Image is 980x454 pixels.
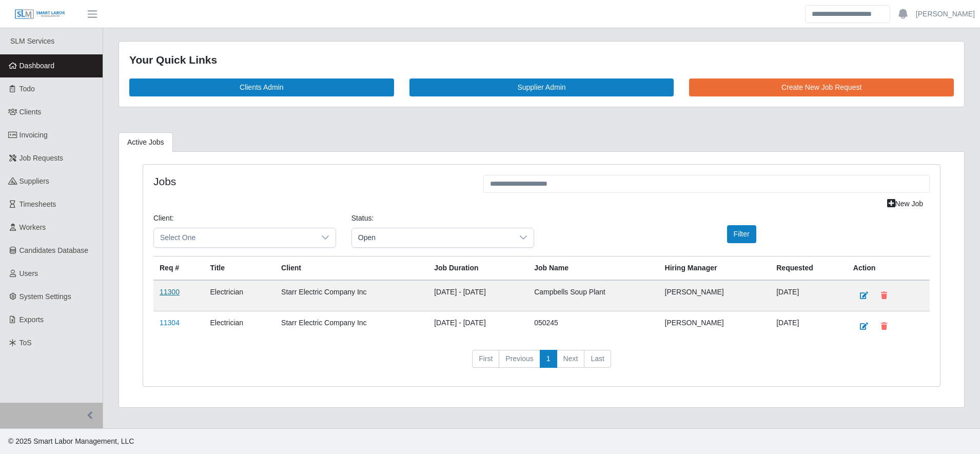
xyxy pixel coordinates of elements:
td: [PERSON_NAME] [659,311,771,342]
a: 1 [540,350,557,368]
span: Candidates Database [19,246,89,254]
img: SLM Logo [14,9,66,20]
td: [DATE] - [DATE] [428,311,528,342]
a: New Job [880,195,930,213]
label: Client: [153,213,174,224]
td: [DATE] - [DATE] [428,280,528,311]
span: Suppliers [19,177,49,185]
td: [PERSON_NAME] [659,280,771,311]
a: 11304 [160,319,180,327]
div: Your Quick Links [129,52,954,68]
th: Req # [153,256,204,280]
input: Search [805,5,890,23]
th: Job Duration [428,256,528,280]
th: Hiring Manager [659,256,771,280]
a: Supplier Admin [409,78,674,96]
span: Invoicing [19,131,48,139]
span: Users [19,269,38,278]
a: [PERSON_NAME] [916,9,975,19]
span: Select One [154,228,315,247]
th: Client [275,256,428,280]
span: Open [352,228,513,247]
th: Action [847,256,930,280]
span: © 2025 Smart Labor Management, LLC [8,437,134,445]
td: 050245 [528,311,658,342]
span: SLM Services [10,37,54,45]
a: Active Jobs [119,132,173,152]
span: Dashboard [19,62,55,70]
td: Starr Electric Company Inc [275,280,428,311]
td: [DATE] [770,280,847,311]
span: Workers [19,223,46,231]
span: Todo [19,85,35,93]
span: Timesheets [19,200,56,208]
th: Job Name [528,256,658,280]
span: Job Requests [19,154,64,162]
td: Starr Electric Company Inc [275,311,428,342]
a: 11300 [160,288,180,296]
span: Exports [19,315,44,324]
a: Clients Admin [129,78,394,96]
th: Title [204,256,275,280]
td: Electrician [204,280,275,311]
td: [DATE] [770,311,847,342]
label: Status: [351,213,374,224]
span: System Settings [19,292,71,301]
span: Clients [19,108,42,116]
th: Requested [770,256,847,280]
a: Create New Job Request [689,78,954,96]
td: Electrician [204,311,275,342]
td: Campbells Soup Plant [528,280,658,311]
nav: pagination [153,350,930,377]
h4: Jobs [153,175,468,188]
span: ToS [19,339,32,347]
button: Filter [727,225,756,243]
